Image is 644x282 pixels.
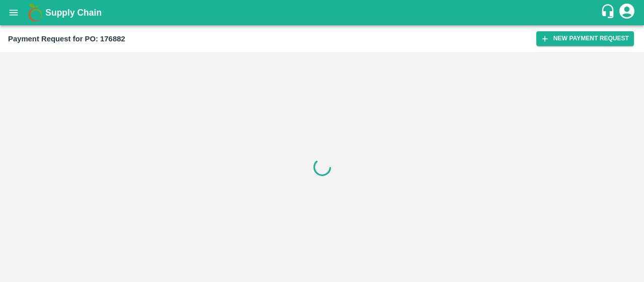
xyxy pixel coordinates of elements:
a: Supply Chain [45,6,600,20]
div: customer-support [600,4,618,22]
b: Supply Chain [45,8,102,18]
button: New Payment Request [536,31,634,46]
button: open drawer [2,1,25,24]
b: Payment Request for PO: 176882 [8,35,125,43]
div: account of current user [618,2,636,23]
img: logo [25,3,45,23]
